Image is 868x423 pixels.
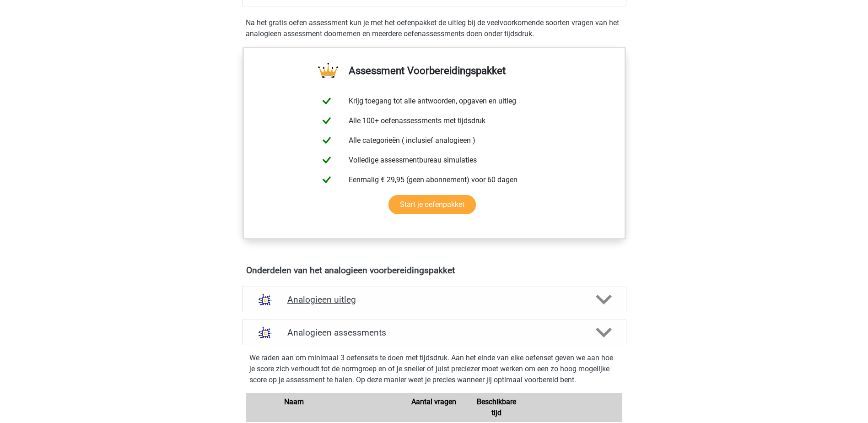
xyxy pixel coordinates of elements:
[246,265,622,276] h4: Onderdelen van het analogieen voorbereidingspakket
[287,327,581,338] h4: Analogieen assessments
[249,352,619,385] p: We raden aan om minimaal 3 oefensets te doen met tijdsdruk. Aan het einde van elke oefenset geven...
[465,396,528,418] div: Beschikbare tijd
[238,287,630,312] a: uitleg Analogieen uitleg
[253,288,277,311] img: analogieen uitleg
[287,294,581,305] h4: Analogieen uitleg
[242,17,626,39] div: Na het gratis oefen assessment kun je met het oefenpakket de uitleg bij de veelvoorkomende soorte...
[253,321,277,344] img: analogieen assessments
[238,320,630,345] a: assessments Analogieen assessments
[388,195,476,214] a: Start je oefenpakket
[277,396,403,418] div: Naam
[403,396,465,418] div: Aantal vragen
